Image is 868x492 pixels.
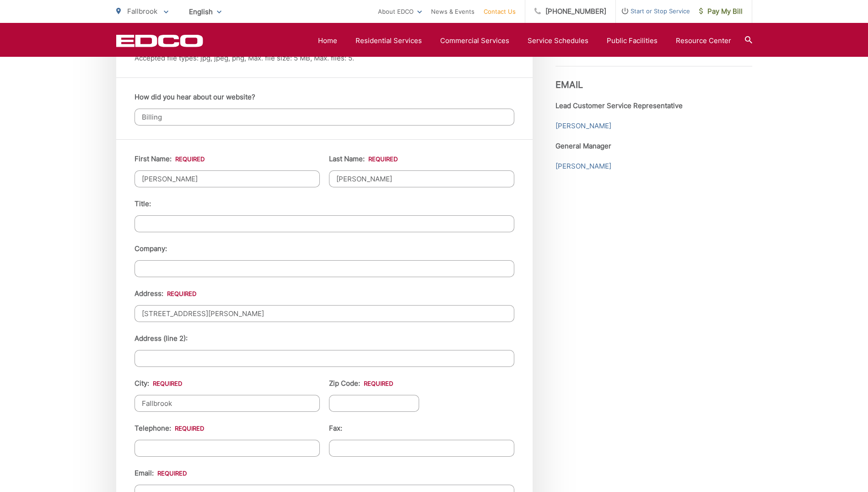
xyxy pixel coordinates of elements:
[135,245,167,253] label: Company:
[135,155,205,163] label: First Name:
[378,6,422,17] a: About EDCO
[676,35,731,46] a: Resource Center
[555,142,611,150] strong: General Manager
[484,6,516,17] a: Contact Us
[329,379,393,388] label: Zip Code:
[135,93,255,101] label: How did you hear about our website?
[135,424,204,432] label: Telephone:
[528,35,588,46] a: Service Schedules
[356,35,422,46] a: Residential Services
[135,200,151,208] label: Title:
[116,34,203,47] a: EDCD logo. Return to the homepage.
[135,334,188,343] label: Address (line 2):
[555,120,611,131] a: [PERSON_NAME]
[329,155,398,163] label: Last Name:
[135,379,182,388] label: City:
[555,66,752,90] h3: Email
[555,161,611,172] a: [PERSON_NAME]
[318,35,337,46] a: Home
[135,469,187,477] label: Email:
[182,4,228,20] span: English
[555,101,683,110] strong: Lead Customer Service Representative
[699,6,743,17] span: Pay My Bill
[127,7,157,16] span: Fallbrook
[329,424,342,432] label: Fax:
[135,54,354,62] span: Accepted file types: jpg, jpeg, png, Max. file size: 5 MB, Max. files: 5.
[135,290,196,298] label: Address:
[431,6,474,17] a: News & Events
[607,35,658,46] a: Public Facilities
[440,35,509,46] a: Commercial Services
